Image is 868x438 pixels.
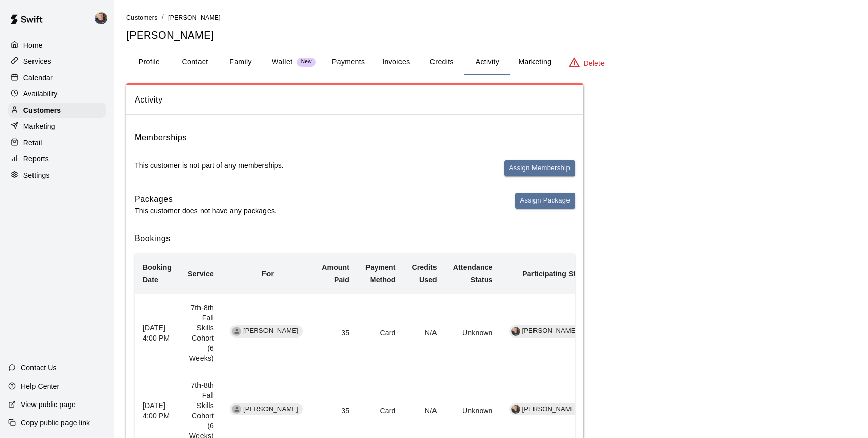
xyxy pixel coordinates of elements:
[126,50,172,75] button: Profile
[314,294,357,372] td: 35
[232,405,241,414] div: Olli Hackbarth
[218,50,263,75] button: Family
[404,294,445,372] td: N/A
[262,269,274,278] b: For
[23,56,51,66] p: Services
[464,50,510,75] button: Activity
[135,294,180,372] th: [DATE] 4:00 PM
[510,50,559,75] button: Marketing
[239,405,303,414] span: [PERSON_NAME]
[23,138,42,148] p: Retail
[322,263,349,284] b: Amount Paid
[8,38,106,53] a: Home
[126,28,856,42] h5: [PERSON_NAME]
[511,405,520,414] img: Logan Garvin
[126,13,158,21] a: Customers
[188,269,214,278] b: Service
[23,89,58,99] p: Availability
[232,327,241,336] div: Olli Hackbarth
[8,86,106,102] a: Availability
[239,326,303,336] span: [PERSON_NAME]
[8,103,106,118] a: Customers
[162,12,164,23] li: /
[8,135,106,150] a: Retail
[272,57,293,68] p: Wallet
[373,50,419,75] button: Invoices
[135,160,284,171] p: This customer is not part of any memberships.
[297,59,316,65] span: New
[23,40,43,50] p: Home
[21,399,76,410] p: View public page
[21,363,57,373] p: Contact Us
[135,193,277,206] h6: Packages
[135,131,187,144] h6: Memberships
[93,8,114,28] div: Logan Garvin
[453,263,493,284] b: Attendance Status
[23,105,61,115] p: Customers
[180,294,222,372] td: 7th-8th Fall Skills Cohort (6 Weeks)
[8,167,106,183] a: Settings
[518,405,582,414] span: [PERSON_NAME]
[445,294,501,372] td: Unknown
[419,50,464,75] button: Credits
[515,193,575,209] button: Assign Package
[8,119,106,134] a: Marketing
[143,263,172,284] b: Booking Date
[126,50,856,75] div: basic tabs example
[126,14,158,21] span: Customers
[324,50,373,75] button: Payments
[357,294,404,372] td: Card
[135,93,575,107] span: Activity
[509,325,582,338] div: Logan Garvin[PERSON_NAME]
[95,12,107,24] img: Logan Garvin
[504,160,575,176] button: Assign Membership
[23,121,55,131] p: Marketing
[135,232,575,245] h6: Bookings
[23,170,50,180] p: Settings
[584,58,605,69] p: Delete
[172,50,218,75] button: Contact
[8,54,106,69] a: Services
[8,151,106,166] a: Reports
[412,263,437,284] b: Credits Used
[135,206,277,216] p: This customer does not have any packages.
[522,269,585,278] b: Participating Staff
[365,263,395,284] b: Payment Method
[126,12,856,23] nav: breadcrumb
[511,327,520,336] img: Logan Garvin
[23,73,53,83] p: Calendar
[8,70,106,85] a: Calendar
[21,381,59,391] p: Help Center
[518,326,582,336] span: [PERSON_NAME]
[21,418,90,428] p: Copy public page link
[168,14,221,21] span: [PERSON_NAME]
[23,154,49,164] p: Reports
[509,403,582,415] div: Logan Garvin[PERSON_NAME]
